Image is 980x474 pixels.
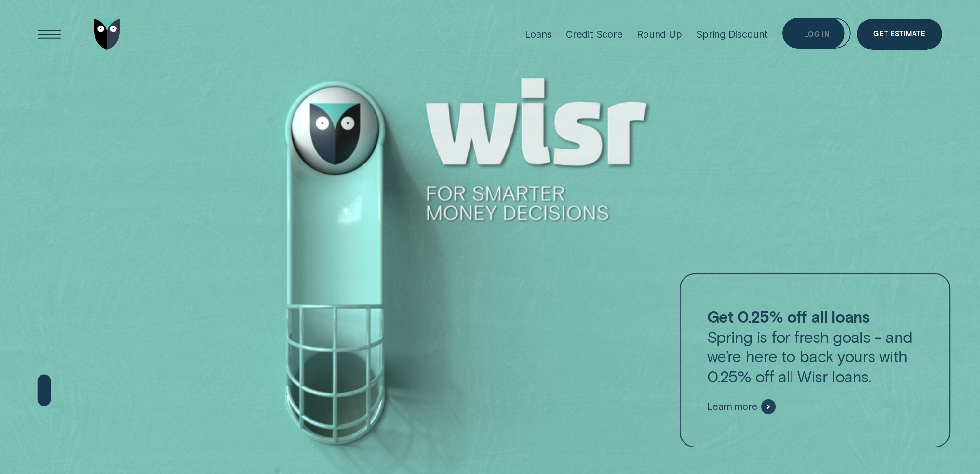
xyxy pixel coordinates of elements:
[707,401,758,413] span: Learn more
[566,28,623,40] div: Credit Score
[696,28,768,40] div: Spring Discount
[680,273,951,447] a: Get 0.25% off all loansSpring is for fresh goals - and we’re here to back yours with 0.25% off al...
[707,307,923,386] p: Spring is for fresh goals - and we’re here to back yours with 0.25% off all Wisr loans.
[34,19,65,50] button: Open Menu
[94,19,120,50] img: Wisr
[637,28,682,40] div: Round Up
[525,28,551,40] div: Loans
[782,18,851,49] button: Log in
[707,307,870,326] strong: Get 0.25% off all loans
[857,19,942,50] a: Get Estimate
[804,31,829,37] div: Log in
